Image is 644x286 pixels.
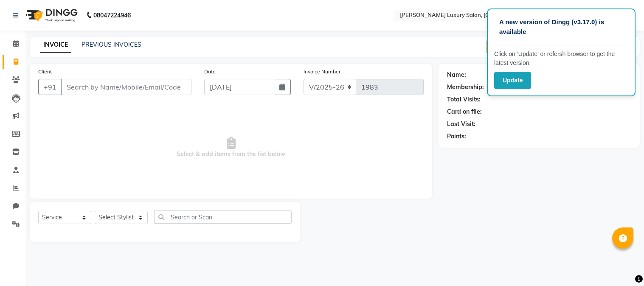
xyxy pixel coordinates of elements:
label: Date [204,68,216,76]
span: Select & add items from the list below [38,105,424,190]
input: Search by Name/Mobile/Email/Code [61,79,191,95]
button: +91 [38,79,62,95]
p: Click on ‘Update’ or refersh browser to get the latest version. [494,50,628,67]
img: logo [22,3,80,27]
div: Points: [447,132,466,141]
div: Total Visits: [447,95,481,104]
div: Membership: [447,83,484,92]
input: Search or Scan [154,210,292,224]
div: Name: [447,70,466,79]
label: Invoice Number [304,68,340,76]
button: Update [494,72,531,89]
iframe: chat widget [608,252,636,278]
label: Client [38,68,52,76]
div: Last Visit: [447,120,475,129]
button: Create New [486,40,535,53]
a: PREVIOUS INVOICES [82,41,141,48]
p: A new version of Dingg (v3.17.0) is available [499,17,623,36]
div: Card on file: [447,107,482,116]
b: 08047224946 [93,3,131,27]
a: INVOICE [40,37,71,53]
